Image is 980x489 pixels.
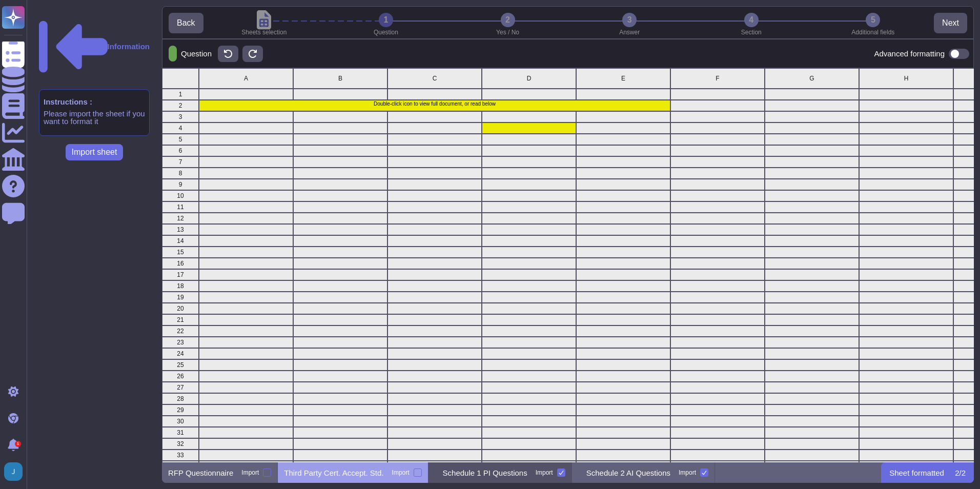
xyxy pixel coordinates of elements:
span: H [904,75,909,81]
div: 9 [162,179,199,190]
span: F [716,75,719,81]
div: 11 [162,201,199,213]
p: RFP Questionnaire [168,469,233,477]
div: 24 [162,348,199,359]
div: 33 [162,450,199,461]
p: Schedule 1 PI Questions [443,469,527,477]
button: Import sheet [66,144,124,160]
div: Import [241,470,259,476]
span: Import sheet [72,148,117,156]
p: 2 / 2 [955,469,966,477]
div: 27 [162,382,199,393]
span: Back [177,19,195,27]
div: Import [679,470,696,476]
p: Sheet formatted [889,469,944,477]
p: Question [177,50,212,57]
div: 30 [162,416,199,427]
span: D [527,75,532,81]
span: G [809,75,814,81]
div: 23 [162,337,199,348]
p: Schedule 2 AI Questions [586,469,670,477]
div: 19 [162,292,199,303]
div: 13 [162,224,199,235]
div: 7 [162,156,199,168]
div: 6 [162,145,199,156]
div: 12 [162,213,199,224]
div: 5 [162,134,199,145]
div: grid [162,68,974,462]
button: user [2,460,30,483]
img: user [4,462,23,481]
p: Information [108,43,150,50]
div: 34 [162,461,199,472]
p: Please import the sheet if you want to format it [44,110,145,125]
span: C [433,75,437,81]
div: 2 [162,100,199,111]
div: 25 [162,359,199,371]
div: 22 [162,325,199,337]
p: Instructions : [44,98,145,106]
div: 18 [162,280,199,292]
p: Double-click icon to view full document, or read below [200,101,669,107]
div: 29 [162,404,199,416]
span: A [244,75,248,81]
div: 15 [162,247,199,258]
p: Third Party Cert. Accept. Std. [284,469,383,477]
div: 1 [162,89,199,100]
div: 31 [162,427,199,438]
div: 4 [162,123,199,134]
span: E [621,75,625,81]
div: 28 [162,393,199,404]
div: Import [536,470,553,476]
span: B [338,75,342,81]
div: 10 [162,190,199,201]
div: 20 [162,303,199,314]
button: Back [169,13,203,33]
div: 17 [162,269,199,280]
div: 32 [162,438,199,450]
div: 16 [162,258,199,269]
div: Import [392,470,410,476]
div: 26 [162,371,199,382]
div: 3 [162,111,199,123]
div: 14 [162,235,199,247]
div: 8 [162,168,199,179]
div: 1 [15,441,21,447]
span: Next [942,19,959,27]
div: 21 [162,314,199,325]
div: Advanced formatting [874,49,969,59]
button: Next [934,13,967,33]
